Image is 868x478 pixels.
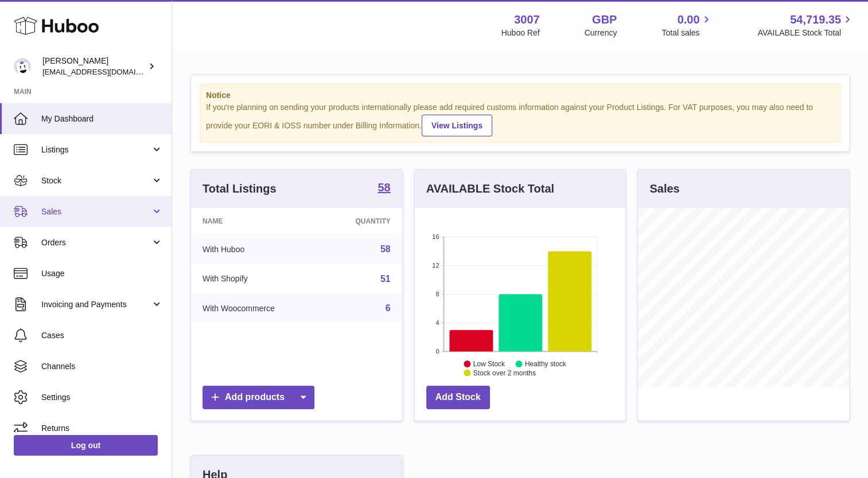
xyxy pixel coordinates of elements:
[473,369,536,377] text: Stock over 2 months
[41,144,151,155] span: Listings
[432,262,439,269] text: 12
[203,386,314,409] a: Add products
[757,12,854,38] a: 54,719.35 AVAILABLE Stock Total
[592,12,617,28] strong: GBP
[41,361,163,372] span: Channels
[191,234,322,264] td: With Huboo
[426,181,554,197] h3: AVAILABLE Stock Total
[41,392,163,403] span: Settings
[585,28,617,38] div: Currency
[41,113,163,124] span: My Dashboard
[661,12,713,38] a: 0.00 Total sales
[422,115,492,136] a: View Listings
[41,330,163,341] span: Cases
[435,291,439,297] text: 8
[661,28,713,38] span: Total sales
[380,244,391,254] a: 58
[322,208,402,234] th: Quantity
[206,90,834,101] strong: Notice
[649,181,679,197] h3: Sales
[42,56,146,77] div: [PERSON_NAME]
[377,182,390,193] strong: 58
[501,28,540,38] div: Huboo Ref
[435,319,439,326] text: 4
[41,206,151,217] span: Sales
[514,12,540,28] strong: 3007
[435,348,439,355] text: 0
[191,293,322,323] td: With Woocommerce
[41,237,151,248] span: Orders
[473,360,505,368] text: Low Stock
[191,208,322,234] th: Name
[206,102,834,136] div: If you're planning on sending your products internationally please add required customs informati...
[790,12,841,28] span: 54,719.35
[41,423,163,434] span: Returns
[203,181,277,197] h3: Total Listings
[42,67,169,76] span: [EMAIL_ADDRESS][DOMAIN_NAME]
[678,12,700,28] span: 0.00
[41,299,151,310] span: Invoicing and Payments
[426,386,490,409] a: Add Stock
[41,175,151,186] span: Stock
[377,182,390,195] a: 58
[14,435,158,456] a: Log out
[191,264,322,294] td: With Shopify
[525,360,567,368] text: Healthy stock
[757,28,854,38] span: AVAILABLE Stock Total
[432,233,439,240] text: 16
[41,268,163,279] span: Usage
[380,274,391,284] a: 51
[14,58,31,75] img: bevmay@maysama.com
[386,303,391,313] a: 6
